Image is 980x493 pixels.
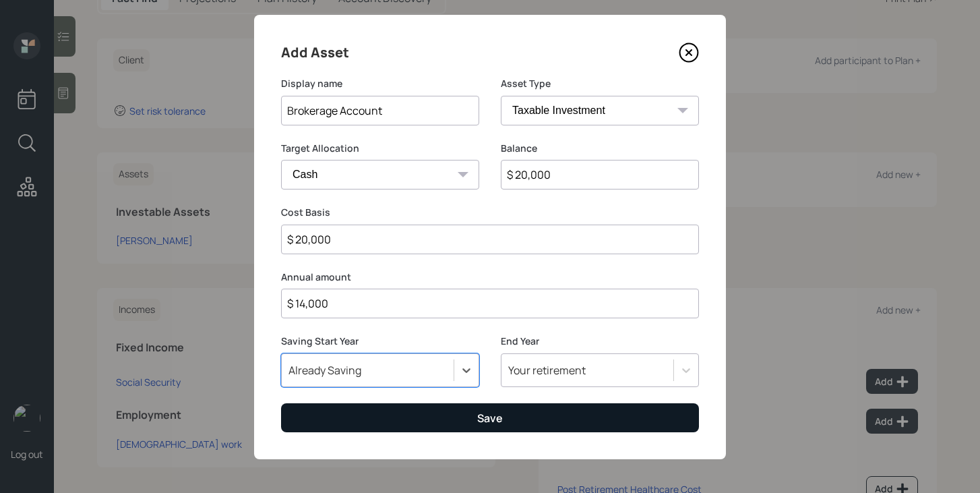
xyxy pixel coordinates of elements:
[288,363,361,378] div: Already Saving
[281,335,479,348] label: Saving Start Year
[477,411,503,426] div: Save
[508,363,586,378] div: Your retirement
[281,42,349,63] h4: Add Asset
[281,403,699,432] button: Save
[281,270,699,284] label: Annual amount
[281,142,479,155] label: Target Allocation
[501,77,699,90] label: Asset Type
[501,142,699,155] label: Balance
[281,77,479,90] label: Display name
[501,335,699,348] label: End Year
[281,206,699,219] label: Cost Basis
